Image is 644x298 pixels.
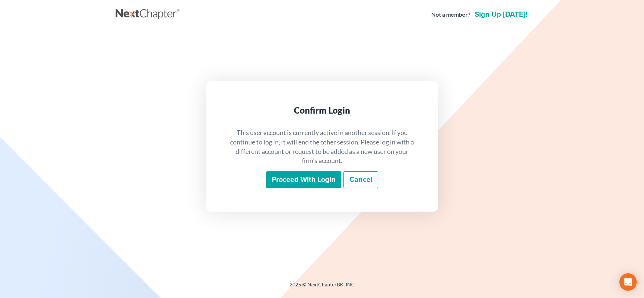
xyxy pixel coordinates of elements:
div: 2025 © NextChapterBK, INC [116,281,529,294]
input: Proceed with login [266,171,341,188]
a: Sign up [DATE]! [473,11,529,18]
div: Open Intercom Messenger [619,273,637,291]
div: Confirm Login [229,105,415,116]
a: Cancel [343,171,378,188]
strong: Not a member? [431,11,470,19]
p: This user account is currently active in another session. If you continue to log in, it will end ... [229,128,415,166]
